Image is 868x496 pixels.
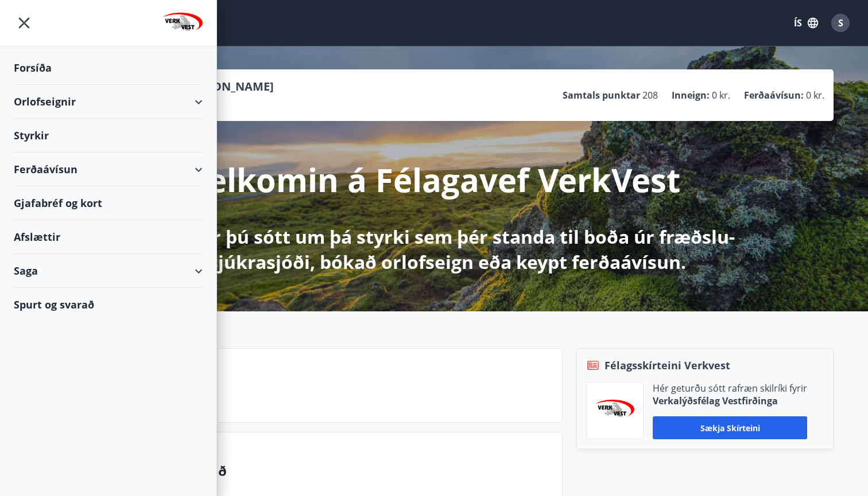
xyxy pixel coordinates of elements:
[119,461,553,481] p: Spurt og svarað
[712,89,730,101] span: 0 kr.
[14,85,203,119] div: Orlofseignir
[563,89,640,101] p: Samtals punktar
[188,158,680,201] p: Velkomin á Félagavef VerkVest
[131,224,737,275] p: Hér getur þú sótt um þá styrki sem þér standa til boða úr fræðslu- og sjúkrasjóði, bókað orlofsei...
[744,89,804,101] p: Ferðaávísun :
[788,13,824,33] button: ÍS
[14,186,203,220] div: Gjafabréf og kort
[838,17,843,29] span: S
[14,119,203,153] div: Styrkir
[653,416,807,439] button: Sækja skírteini
[604,358,730,373] span: Félagsskírteini Verkvest
[14,51,203,85] div: Forsíða
[595,400,634,422] img: jihgzMk4dcgjRAW2aMgpbAqQEG7LZi0j9dOLAUvz.png
[14,288,203,321] div: Spurt og svarað
[653,382,807,395] p: Hér geturðu sótt rafræn skilríki fyrir
[827,9,854,37] button: S
[14,220,203,254] div: Afslættir
[642,89,658,101] span: 208
[119,377,553,397] p: Næstu helgi
[162,13,203,36] img: union_logo
[14,153,203,186] div: Ferðaávísun
[14,13,34,33] button: menu
[806,89,824,101] span: 0 kr.
[653,395,807,407] p: Verkalýðsfélag Vestfirðinga
[14,254,203,288] div: Saga
[672,89,710,101] p: Inneign :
